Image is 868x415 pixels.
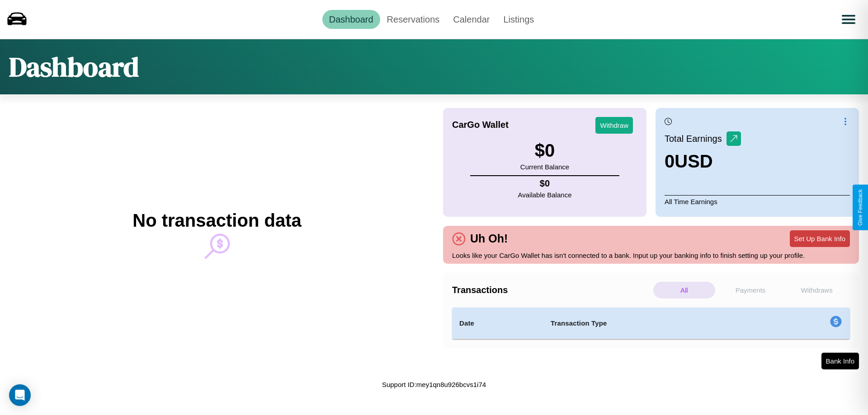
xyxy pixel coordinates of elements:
[665,131,726,147] p: Total Earnings
[551,318,756,329] h4: Transaction Type
[9,384,31,406] div: Open Intercom Messenger
[382,378,486,391] p: Support ID: mey1qn8u926bcvs1i74
[595,117,633,134] button: Withdraw
[446,10,496,29] a: Calendar
[452,285,651,295] h4: Transactions
[520,161,569,173] p: Current Balance
[459,318,536,329] h4: Date
[452,249,850,261] p: Looks like your CarGo Wallet has isn't connected to a bank. Input up your banking info to finish ...
[452,120,509,130] h4: CarGo Wallet
[653,282,715,298] p: All
[9,48,139,85] h1: Dashboard
[720,282,782,298] p: Payments
[665,151,741,172] h3: 0 USD
[836,7,861,32] button: Open menu
[132,210,301,231] h2: No transaction data
[520,140,569,161] h3: $ 0
[518,189,572,201] p: Available Balance
[496,10,541,29] a: Listings
[790,230,850,247] button: Set Up Bank Info
[466,232,512,245] h4: Uh Oh!
[322,10,380,29] a: Dashboard
[380,10,447,29] a: Reservations
[518,178,572,189] h4: $ 0
[786,282,848,298] p: Withdraws
[452,308,850,339] table: simple table
[821,353,859,369] button: Bank Info
[665,195,850,208] p: All Time Earnings
[857,189,863,226] div: Give Feedback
